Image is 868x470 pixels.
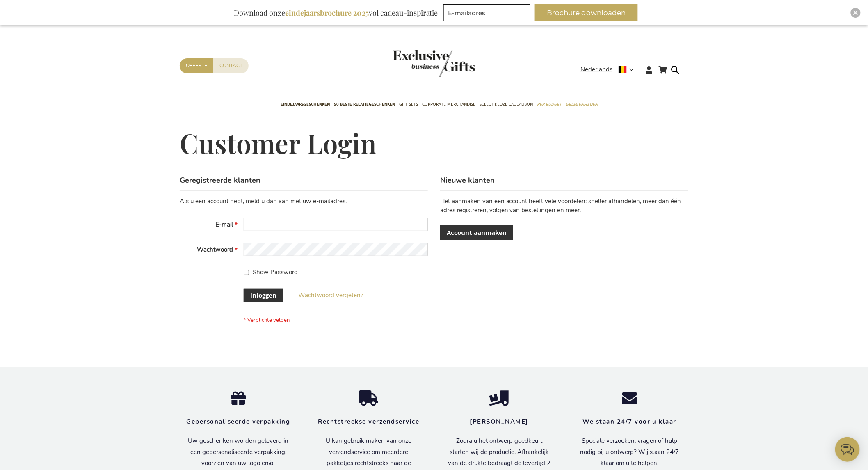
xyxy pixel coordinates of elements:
[443,4,530,21] input: E-mailadres
[423,100,476,109] span: Corporate Merchandise
[583,417,677,426] strong: We staan 24/7 voor u klaar
[851,8,861,18] div: Close
[537,100,562,109] span: Per Budget
[253,268,298,276] span: Show Password
[393,50,434,77] a: store logo
[470,417,529,426] strong: [PERSON_NAME]
[244,218,428,231] input: E-mail
[480,100,533,109] span: Select Keuze Cadeaubon
[215,220,233,229] span: E-mail
[213,58,249,73] a: Contact
[187,417,290,426] strong: Gepersonaliseerde verpakking
[197,245,233,254] span: Wachtwoord
[180,125,377,160] span: Customer Login
[285,8,369,18] b: eindejaarsbrochure 2025
[447,228,507,237] span: Account aanmaken
[180,58,213,73] a: Offerte
[180,175,260,185] strong: Geregistreerde klanten
[440,197,688,215] p: Het aanmaken van een account heeft vele voordelen: sneller afhandelen, meer dan één adres registr...
[281,100,330,109] span: Eindejaarsgeschenken
[580,65,639,74] div: Nederlands
[566,100,598,109] span: Gelegenheden
[440,175,495,185] strong: Nieuwe klanten
[250,291,276,300] span: Inloggen
[400,100,418,109] span: Gift Sets
[318,417,420,426] strong: Rechtstreekse verzendservice
[334,100,395,109] span: 50 beste relatiegeschenken
[440,225,513,240] a: Account aanmaken
[298,291,363,300] a: Wachtwoord vergeten?
[393,50,475,77] img: Exclusive Business gifts logo
[443,4,533,24] form: marketing offers and promotions
[230,4,442,21] div: Download onze vol cadeau-inspiratie
[244,270,249,275] input: Show Password
[577,436,683,469] p: Speciale verzoeken, vragen of hulp nodig bij u ontwerp? Wij staan 24/7 klaar om u te helpen!
[244,289,283,302] button: Inloggen
[180,197,428,206] div: Als u een account hebt, meld u dan aan met uw e-mailadres.
[580,65,612,74] span: Nederlands
[853,10,858,15] img: Close
[298,291,363,299] span: Wachtwoord vergeten?
[535,4,638,21] button: Brochure downloaden
[835,437,860,462] iframe: belco-activator-frame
